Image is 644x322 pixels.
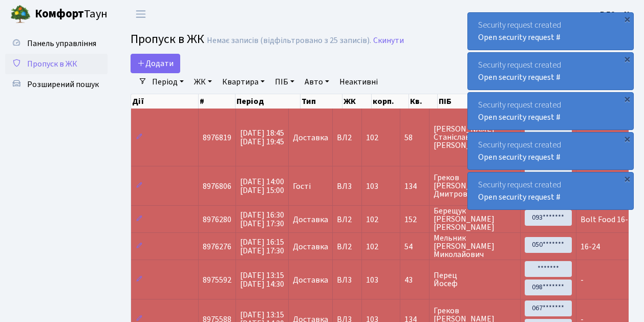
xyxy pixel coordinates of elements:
[240,237,284,256] span: [DATE] 16:15 [DATE] 17:30
[27,79,99,90] span: Розширений пошук
[293,182,311,190] span: Гості
[240,127,284,147] span: [DATE] 18:45 [DATE] 19:45
[366,241,378,252] span: 102
[468,13,633,50] div: Security request created
[434,271,516,288] span: Перец Йосеф
[468,173,633,209] div: Security request created
[372,94,409,109] th: корп.
[468,133,633,169] div: Security request created
[600,9,632,20] b: ВЛ2 -. К.
[218,73,269,91] a: Квартира
[366,132,378,143] span: 102
[137,58,174,69] span: Додати
[434,174,516,198] span: Греков [PERSON_NAME] Дмитрович
[342,94,372,109] th: ЖК
[335,73,382,91] a: Неактивні
[468,53,633,90] div: Security request created
[434,207,516,231] span: Берещук [PERSON_NAME] [PERSON_NAME]
[148,73,188,91] a: Період
[404,134,425,142] span: 58
[337,182,357,190] span: ВЛ3
[5,33,108,54] a: Панель управління
[337,216,357,224] span: ВЛ2
[366,274,378,286] span: 103
[622,54,632,64] div: ×
[235,94,300,109] th: Період
[337,243,357,251] span: ВЛ2
[478,112,561,123] a: Open security request #
[581,241,600,252] span: 16-24
[478,32,561,43] a: Open security request #
[203,214,231,225] span: 8976280
[5,74,108,95] a: Розширений пошук
[581,274,584,286] span: -
[293,216,328,224] span: Доставка
[207,36,371,46] div: Немає записів (відфільтровано з 25 записів).
[404,216,425,224] span: 152
[478,72,561,83] a: Open security request #
[293,134,328,142] span: Доставка
[337,134,357,142] span: ВЛ2
[131,30,204,48] span: Пропуск в ЖК
[622,14,632,24] div: ×
[27,58,77,70] span: Пропуск в ЖК
[366,214,378,225] span: 102
[199,94,235,109] th: #
[203,274,231,286] span: 8975592
[478,152,561,163] a: Open security request #
[203,181,231,192] span: 8976806
[35,6,84,22] b: Комфорт
[434,234,516,259] span: Мельник [PERSON_NAME] Миколайович
[300,73,333,91] a: Авто
[337,276,357,284] span: ВЛ3
[35,6,108,23] span: Таун
[203,132,231,143] span: 8976819
[409,94,438,109] th: Кв.
[622,134,632,144] div: ×
[5,54,108,74] a: Пропуск в ЖК
[271,73,298,91] a: ПІБ
[240,209,284,229] span: [DATE] 16:30 [DATE] 17:30
[128,6,154,23] button: Переключити навігацію
[404,243,425,251] span: 54
[581,214,636,225] span: Bolt Food 16-27
[468,93,633,130] div: Security request created
[478,191,561,203] a: Open security request #
[190,73,216,91] a: ЖК
[300,94,342,109] th: Тип
[622,94,632,104] div: ×
[404,182,425,190] span: 134
[293,276,328,284] span: Доставка
[203,241,231,252] span: 8976276
[293,243,328,251] span: Доставка
[366,181,378,192] span: 103
[10,4,31,25] img: logo.png
[240,176,284,196] span: [DATE] 14:00 [DATE] 15:00
[600,8,632,20] a: ВЛ2 -. К.
[131,94,199,109] th: Дії
[240,270,284,290] span: [DATE] 13:15 [DATE] 14:30
[131,54,180,73] a: Додати
[622,174,632,184] div: ×
[27,38,96,49] span: Панель управління
[404,276,425,284] span: 43
[438,94,508,109] th: ПІБ
[373,36,404,46] a: Скинути
[434,125,516,149] span: [PERSON_NAME] Станіслав [PERSON_NAME]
